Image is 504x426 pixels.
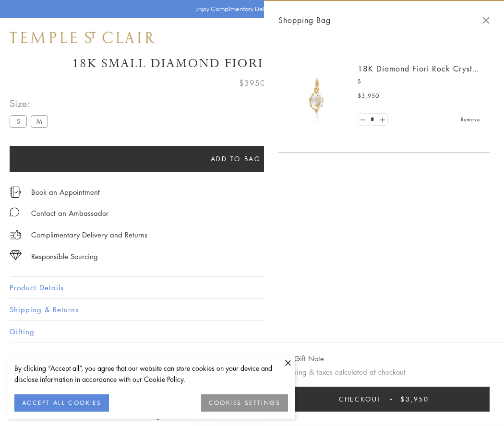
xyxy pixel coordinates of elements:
[31,207,108,219] div: Contact an Ambassador
[239,77,265,89] span: $3950
[10,277,494,298] button: Product Details
[400,394,429,404] span: $3,950
[461,114,480,125] a: Remove
[10,95,52,111] span: Size:
[482,17,490,24] button: Close Shopping Bag
[278,387,490,412] button: Checkout $3,950
[377,114,387,126] a: Set quantity to 2
[10,115,27,127] label: S
[358,77,480,86] p: S
[278,353,324,365] button: Add Gift Note
[10,299,494,320] button: Shipping & Returns
[288,67,346,125] img: P51889-E11FIORI
[278,14,331,26] span: Shopping Bag
[31,115,48,127] label: M
[339,394,382,404] span: Checkout
[14,394,109,412] button: ACCEPT ALL COOKIES
[31,250,98,262] div: Responsible Sourcing
[10,229,22,241] img: icon_delivery.svg
[211,154,261,164] span: Add to bag
[31,229,147,241] p: Complimentary Delivery and Returns
[31,187,100,197] a: Book an Appointment
[10,187,21,198] img: icon_appointment.svg
[10,250,22,260] img: icon_sourcing.svg
[14,363,288,385] div: By clicking “Accept all”, you agree that our website can store cookies on your device and disclos...
[358,114,368,126] a: Set quantity to 0
[10,321,494,343] button: Gifting
[10,146,462,172] button: Add to bag
[278,366,490,378] p: Shipping & taxes calculated at checkout
[10,55,494,72] h1: 18K Small Diamond Fiori Rock Crystal Amulet
[358,91,379,101] span: $3,950
[201,394,288,412] button: COOKIES SETTINGS
[10,32,155,43] img: Temple St. Clair
[10,207,19,217] img: MessageIcon-01_2.svg
[195,4,304,14] p: Enjoy Complimentary Delivery & Returns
